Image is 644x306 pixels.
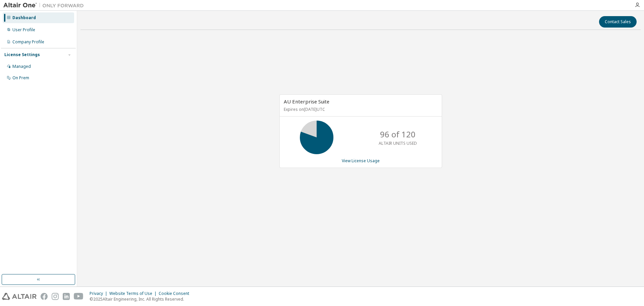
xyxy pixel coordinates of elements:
p: 96 of 120 [380,129,416,140]
img: linkedin.svg [63,293,70,300]
button: Contact Sales [599,16,637,28]
img: Altair One [3,2,87,9]
img: altair_logo.svg [2,293,37,300]
div: On Prem [12,75,29,81]
p: ALTAIR UNITS USED [379,140,417,146]
div: Website Terms of Use [109,291,159,296]
div: User Profile [12,27,35,33]
img: youtube.svg [74,293,84,300]
p: © 2025 Altair Engineering, Inc. All Rights Reserved. [90,296,193,302]
img: facebook.svg [41,293,48,300]
div: Dashboard [12,15,36,20]
span: AU Enterprise Suite [284,98,329,105]
div: License Settings [4,52,40,57]
a: View License Usage [342,158,380,164]
div: Privacy [90,291,109,296]
img: instagram.svg [52,293,59,300]
p: Expires on [DATE] UTC [284,106,436,112]
div: Cookie Consent [159,291,193,296]
div: Company Profile [12,39,44,45]
div: Managed [12,64,31,69]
